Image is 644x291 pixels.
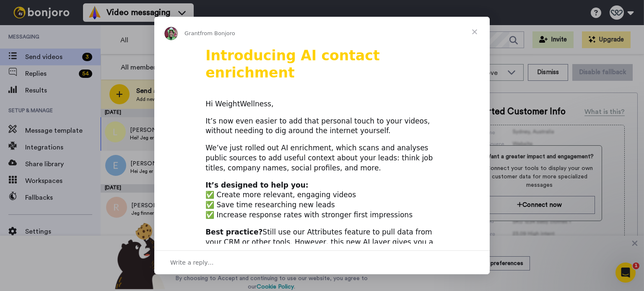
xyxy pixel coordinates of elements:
div: ✅ Create more relevant, engaging videos ✅ Save time researching new leads ✅ Increase response rat... [205,180,439,220]
div: It’s now even easier to add that personal touch to your videos, without needing to dig around the... [205,116,439,136]
b: It’s designed to help you: [205,181,308,189]
div: Hi WeightWellness, [205,99,439,109]
div: Still use our Attributes feature to pull data from your CRM or other tools. However, this new AI ... [205,227,439,257]
img: Profile image for Grant [164,27,178,40]
span: Grant [184,30,200,36]
b: Introducing AI contact enrichment [205,47,380,81]
span: Write a reply… [170,257,214,268]
div: We’ve just rolled out AI enrichment, which scans and analyses public sources to add useful contex... [205,143,439,173]
div: Open conversation and reply [154,250,490,274]
span: from Bonjoro [200,30,235,36]
b: Best practice? [205,228,262,236]
span: Close [460,17,490,47]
